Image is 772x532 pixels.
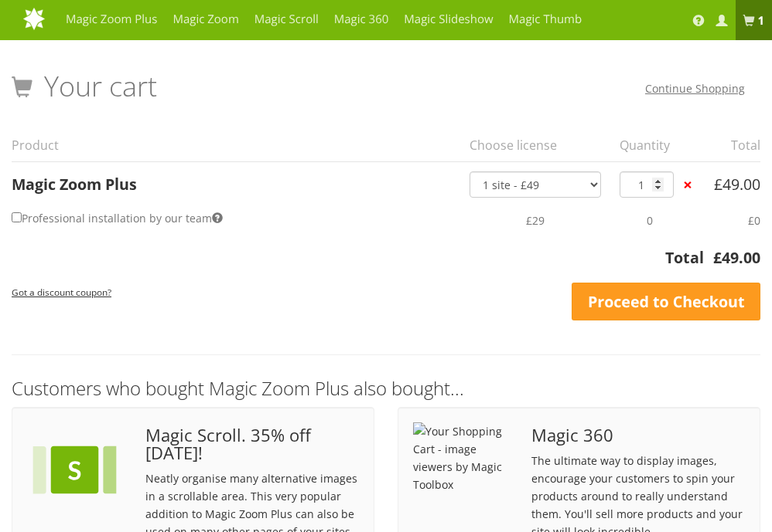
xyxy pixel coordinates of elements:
[12,286,111,298] small: Got a discount coupon?
[610,129,679,161] th: Quantity
[12,279,111,304] a: Got a discount coupon?
[145,426,359,462] span: Magic Scroll. 35% off [DATE]!
[12,71,157,102] h1: Your cart
[757,13,764,29] b: 1
[645,81,745,96] a: Continue Shopping
[27,422,122,517] img: Your Shopping Cart - image viewers by Magic Toolbox
[12,212,22,222] input: Professional installation by our team
[23,7,167,30] img: MagicToolbox.com - Image tools for your website
[679,177,695,193] a: ×
[714,174,760,195] bdi: 49.00
[12,246,704,278] th: Total
[12,129,460,161] th: Product
[460,129,610,161] th: Choose license
[460,198,610,242] td: £29
[12,174,137,195] a: Magic Zoom Plus
[531,426,745,444] span: Magic 360
[572,283,760,321] a: Proceed to Checkout
[713,247,760,268] bdi: 49.00
[748,213,760,228] span: £0
[12,207,223,229] label: Professional installation by our team
[714,174,722,195] span: £
[713,247,722,268] span: £
[413,422,508,493] img: Your Shopping Cart - image viewers by Magic Toolbox
[610,198,679,242] td: 0
[620,171,674,198] input: Qty
[705,129,760,161] th: Total
[12,378,760,398] h3: Customers who bought Magic Zoom Plus also bought...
